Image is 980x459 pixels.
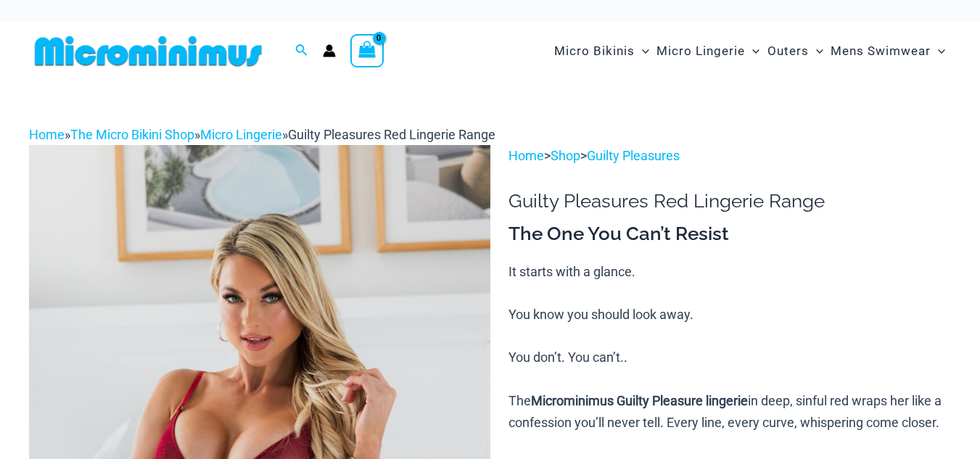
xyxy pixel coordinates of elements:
img: MM SHOP LOGO FLAT [29,35,268,67]
a: Home [508,148,544,163]
a: OutersMenu ToggleMenu Toggle [764,29,827,73]
span: Menu Toggle [745,33,759,70]
p: > > [508,145,951,167]
span: Menu Toggle [809,33,823,70]
span: Outers [767,33,809,70]
h3: The One You Can’t Resist [508,222,951,247]
span: » » » [29,127,495,142]
a: Home [29,127,65,142]
span: Mens Swimwear [831,33,931,70]
a: Micro BikinisMenu ToggleMenu Toggle [551,29,653,73]
span: Menu Toggle [931,33,945,70]
span: Micro Bikinis [554,33,635,70]
span: Guilty Pleasures Red Lingerie Range [288,127,495,142]
a: Account icon link [323,44,336,57]
a: Guilty Pleasures [587,148,680,163]
a: Micro Lingerie [200,127,282,142]
a: View Shopping Cart, empty [350,34,384,67]
a: Micro LingerieMenu ToggleMenu Toggle [653,29,763,73]
b: Microminimus Guilty Pleasure lingerie [531,393,748,408]
a: Search icon link [295,42,308,60]
span: Micro Lingerie [656,33,745,70]
h1: Guilty Pleasures Red Lingerie Range [508,190,951,212]
nav: Site Navigation [548,27,951,75]
a: Shop [551,148,580,163]
a: Mens SwimwearMenu ToggleMenu Toggle [827,29,949,73]
a: The Micro Bikini Shop [70,127,194,142]
span: Menu Toggle [635,33,649,70]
